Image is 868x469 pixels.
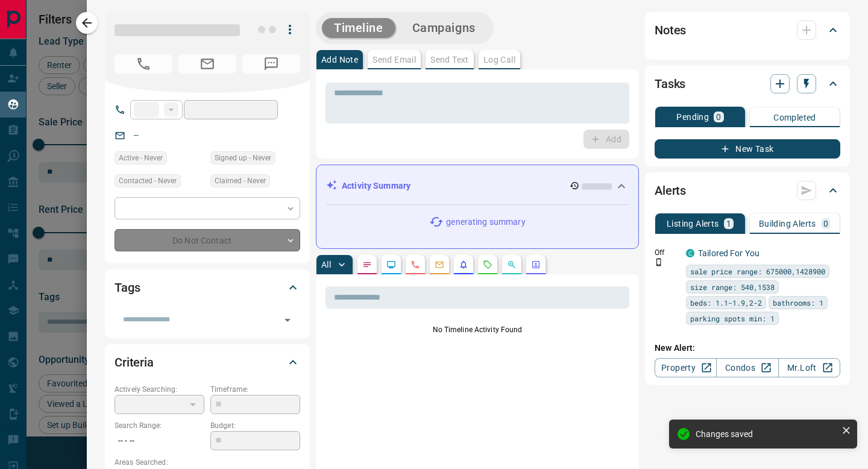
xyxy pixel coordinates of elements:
[655,16,840,45] div: Notes
[115,431,204,451] p: -- - --
[115,420,204,431] p: Search Range:
[325,324,629,335] p: No Timeline Activity Found
[778,358,840,377] a: Mr.Loft
[210,420,300,431] p: Budget:
[507,260,517,269] svg: Opportunities
[690,297,762,309] span: beds: 1.1-1.9,2-2
[773,297,823,309] span: bathrooms: 1
[655,342,840,354] p: New Alert:
[459,260,468,269] svg: Listing Alerts
[655,176,840,205] div: Alerts
[115,457,300,468] p: Areas Searched:
[279,312,296,329] button: Open
[362,260,372,269] svg: Notes
[242,54,300,74] span: No Number
[655,139,840,159] button: New Task
[400,18,488,38] button: Campaigns
[655,358,717,377] a: Property
[483,260,492,269] svg: Requests
[531,260,541,269] svg: Agent Actions
[759,219,816,228] p: Building Alerts
[446,216,525,228] p: generating summary
[726,219,731,228] p: 1
[716,358,778,377] a: Condos
[215,175,266,187] span: Claimed - Never
[115,384,204,395] p: Actively Searching:
[119,152,163,164] span: Active - Never
[655,20,686,40] h2: Notes
[321,55,358,64] p: Add Note
[823,219,828,228] p: 0
[115,348,300,377] div: Criteria
[655,247,679,258] p: Off
[773,113,816,122] p: Completed
[655,74,685,93] h2: Tasks
[322,18,395,38] button: Timeline
[410,260,420,269] svg: Calls
[435,260,444,269] svg: Emails
[342,180,410,192] p: Activity Summary
[386,260,396,269] svg: Lead Browsing Activity
[696,429,837,439] div: Changes saved
[115,273,300,302] div: Tags
[716,113,721,121] p: 0
[690,265,825,277] span: sale price range: 675000,1428900
[655,258,663,266] svg: Push Notification Only
[115,353,154,372] h2: Criteria
[115,54,172,74] span: No Number
[655,69,840,98] div: Tasks
[321,260,331,269] p: All
[686,249,694,257] div: condos.ca
[655,181,686,200] h2: Alerts
[698,248,759,258] a: Tailored For You
[115,229,300,251] div: Do Not Contact
[667,219,719,228] p: Listing Alerts
[676,113,709,121] p: Pending
[210,384,300,395] p: Timeframe:
[115,278,140,297] h2: Tags
[178,54,236,74] span: No Email
[134,130,139,140] a: --
[690,281,775,293] span: size range: 540,1538
[215,152,271,164] span: Signed up - Never
[326,175,629,197] div: Activity Summary
[119,175,177,187] span: Contacted - Never
[690,312,775,324] span: parking spots min: 1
